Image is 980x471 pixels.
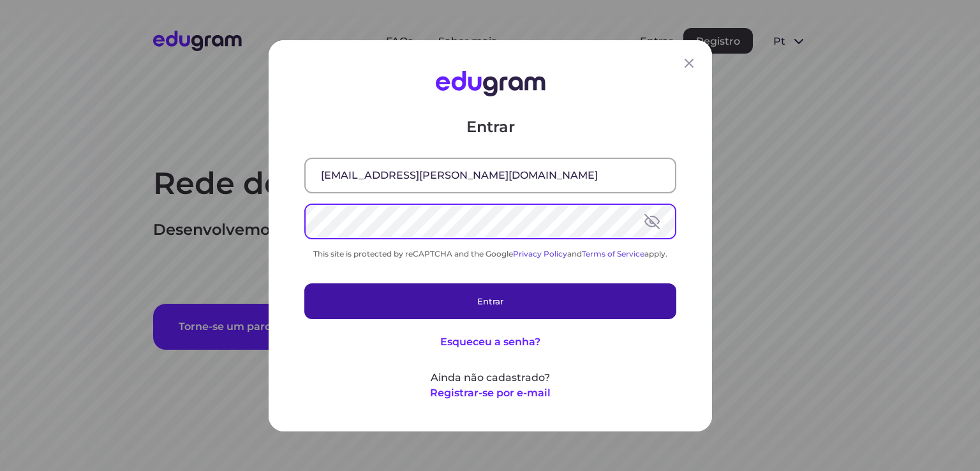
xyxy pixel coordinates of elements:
[304,116,676,137] p: Entrar
[430,385,551,400] button: Registrar-se por e-mail
[440,334,540,349] button: Esqueceu a senha?
[435,71,545,96] img: Edugram Logo
[582,248,644,258] a: Terms of Service
[304,370,676,385] p: Ainda não cadastrado?
[306,158,675,191] input: E-mail
[304,248,676,258] div: This site is protected by reCAPTCHA and the Google and apply.
[304,283,676,318] button: Entrar
[513,248,567,258] a: Privacy Policy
